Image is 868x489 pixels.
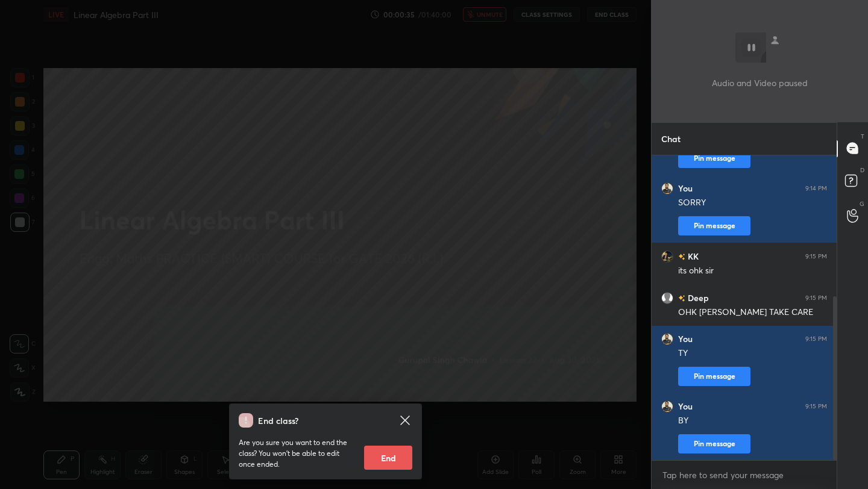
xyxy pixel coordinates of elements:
[678,415,827,427] div: BY
[678,367,750,386] button: Pin message
[685,250,699,263] h6: KK
[685,291,709,304] h6: Deep
[661,333,673,345] img: d9cff753008c4d4b94e8f9a48afdbfb4.jpg
[678,197,827,209] div: SORRY
[661,250,673,262] img: 6a55dd52451a46b289bffde517f3571f.jpg
[861,132,864,141] p: T
[805,252,827,260] div: 9:15 PM
[678,295,685,302] img: no-rating-badge.077c3623.svg
[805,403,827,410] div: 9:15 PM
[805,185,827,192] div: 9:14 PM
[678,183,693,194] h6: You
[678,254,685,260] img: no-rating-badge.077c3623.svg
[258,414,298,427] h4: End class?
[661,400,673,413] img: d9cff753008c4d4b94e8f9a48afdbfb4.jpg
[678,434,750,453] button: Pin message
[678,216,750,235] button: Pin message
[860,199,864,208] p: G
[652,123,690,155] p: Chat
[678,265,827,277] div: its ohk sir
[712,76,808,89] p: Audio and Video paused
[652,155,837,461] div: grid
[805,335,827,343] div: 9:15 PM
[860,166,864,175] p: D
[678,401,693,412] h6: You
[678,307,827,319] div: OHK [PERSON_NAME] TAKE CARE
[678,347,827,360] div: TY
[239,437,354,470] p: Are you sure you want to end the class? You won’t be able to edit once ended.
[661,182,673,195] img: d9cff753008c4d4b94e8f9a48afdbfb4.jpg
[678,334,693,344] h6: You
[805,294,827,301] div: 9:15 PM
[661,291,673,304] img: default.png
[678,149,750,168] button: Pin message
[364,446,412,470] button: End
